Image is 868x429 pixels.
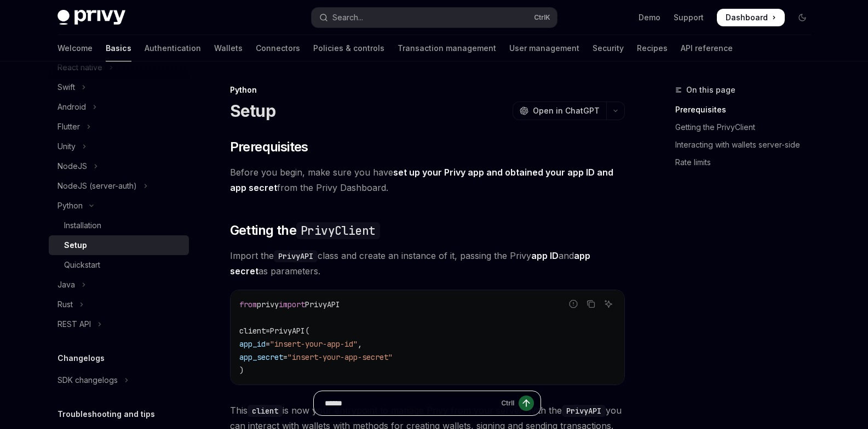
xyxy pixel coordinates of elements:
[49,137,189,156] button: Toggle Unity section
[230,248,625,279] span: Import the class and create an instance of it, passing the Privy and as parameters.
[534,13,550,22] span: Ctrl K
[675,154,820,171] a: Rate limits
[675,136,820,154] a: Interacting with wallets server-side
[230,101,275,121] h1: Setup
[58,100,86,114] div: Android
[283,352,288,362] span: =
[58,408,155,421] h5: Troubleshooting and tips
[58,10,125,25] img: dark logo
[58,160,87,173] div: NodeJS
[305,300,340,309] span: PrivyAPI
[519,396,534,411] button: Send message
[675,118,820,136] a: Getting the PrivyClient
[58,352,105,365] h5: Changelogs
[256,35,300,61] a: Connectors
[49,235,189,255] a: Setup
[49,314,189,334] button: Toggle REST API section
[332,11,363,24] div: Search...
[312,8,557,27] button: Open search
[513,101,606,120] button: Open in ChatGPT
[49,176,189,196] button: Toggle NodeJS (server-auth) section
[230,165,625,195] span: Before you begin, make sure you have from the Privy Dashboard.
[601,297,616,311] button: Ask AI
[686,83,735,97] span: On this page
[58,140,76,153] div: Unity
[509,35,579,61] a: User management
[49,295,189,314] button: Toggle Rust section
[230,84,625,95] div: Python
[49,77,189,97] button: Toggle Swift section
[279,300,305,309] span: import
[266,339,270,349] span: =
[533,105,600,116] span: Open in ChatGPT
[230,138,308,156] span: Prerequisites
[145,35,201,61] a: Authentication
[49,275,189,295] button: Toggle Java section
[58,374,118,387] div: SDK changelogs
[49,156,189,176] button: Toggle NodeJS section
[358,339,362,349] span: ,
[270,339,358,349] span: "insert-your-app-id"
[64,219,101,232] div: Installation
[274,250,318,262] code: PrivyAPI
[58,120,80,133] div: Flutter
[58,35,93,61] a: Welcome
[717,9,785,26] a: Dashboard
[296,222,380,239] code: PrivyClient
[58,199,83,212] div: Python
[288,352,393,362] span: "insert-your-app-secret"
[49,370,189,390] button: Toggle SDK changelogs section
[639,12,660,23] a: Demo
[313,35,384,61] a: Policies & controls
[270,326,309,336] span: PrivyAPI(
[794,9,811,26] button: Toggle dark mode
[239,365,244,375] span: )
[58,179,137,193] div: NodeJS (server-auth)
[675,101,820,118] a: Prerequisites
[239,339,266,349] span: app_id
[726,12,768,23] span: Dashboard
[64,258,100,272] div: Quickstart
[106,35,131,61] a: Basics
[64,239,87,252] div: Setup
[58,298,73,311] div: Rust
[239,300,257,309] span: from
[49,216,189,235] a: Installation
[637,35,668,61] a: Recipes
[239,352,283,362] span: app_secret
[681,35,733,61] a: API reference
[325,391,497,415] input: Ask a question...
[584,297,598,311] button: Copy the contents from the code block
[49,97,189,117] button: Toggle Android section
[214,35,243,61] a: Wallets
[58,318,91,331] div: REST API
[531,250,559,261] strong: app ID
[266,326,270,336] span: =
[566,297,580,311] button: Report incorrect code
[58,278,75,291] div: Java
[593,35,624,61] a: Security
[239,326,266,336] span: client
[49,196,189,216] button: Toggle Python section
[230,222,380,239] span: Getting the
[49,117,189,137] button: Toggle Flutter section
[230,167,613,194] a: set up your Privy app and obtained your app ID and app secret
[674,12,704,23] a: Support
[49,255,189,275] a: Quickstart
[398,35,496,61] a: Transaction management
[58,81,75,94] div: Swift
[257,300,279,309] span: privy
